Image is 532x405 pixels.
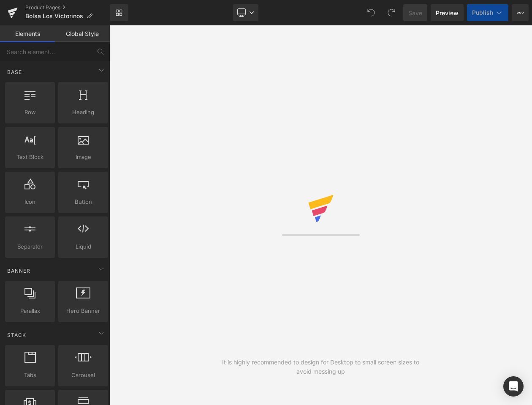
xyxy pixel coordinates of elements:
[472,9,493,16] span: Publish
[6,68,23,76] span: Base
[8,108,52,117] span: Row
[215,358,426,376] div: It is highly recommended to design for Desktop to small screen sizes to avoid messing up
[467,4,508,21] button: Publish
[55,25,110,42] a: Global Style
[408,8,422,17] span: Save
[436,8,459,17] span: Preview
[8,242,52,251] span: Separator
[503,376,524,397] div: Open Intercom Messenger
[8,197,52,206] span: Icon
[6,331,27,339] span: Stack
[61,306,106,315] span: Hero Banner
[25,4,110,11] a: Product Pages
[25,13,83,19] span: Bolsa Los Victorinos
[110,4,128,21] a: New Library
[8,371,52,380] span: Tabs
[61,197,106,206] span: Button
[383,4,400,21] button: Redo
[8,306,52,315] span: Parallax
[8,153,52,161] span: Text Block
[431,4,464,21] a: Preview
[512,4,529,21] button: More
[61,108,106,117] span: Heading
[61,153,106,161] span: Image
[363,4,380,21] button: Undo
[61,371,106,380] span: Carousel
[61,242,106,251] span: Liquid
[6,267,31,275] span: Banner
